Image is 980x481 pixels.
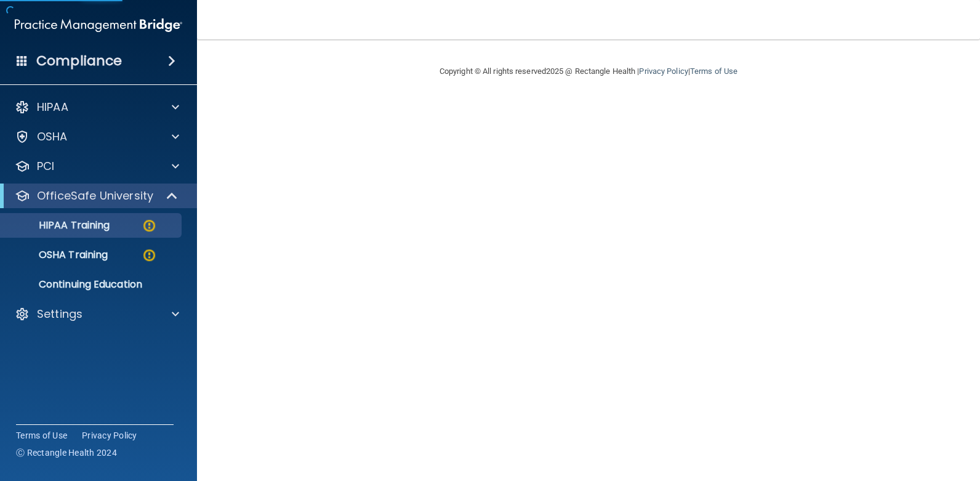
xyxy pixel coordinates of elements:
[142,218,157,233] img: warning-circle.0cc9ac19.png
[15,13,182,38] img: PMB logo
[82,429,137,442] a: Privacy Policy
[8,249,108,261] p: OSHA Training
[37,129,68,144] p: OSHA
[8,219,110,232] p: HIPAA Training
[36,52,122,70] h4: Compliance
[37,307,82,321] p: Settings
[142,248,157,263] img: warning-circle.0cc9ac19.png
[15,188,179,203] a: OfficeSafe University
[364,52,813,91] div: Copyright © All rights reserved 2025 @ Rectangle Health | |
[8,278,176,291] p: Continuing Education
[639,67,688,76] a: Privacy Policy
[37,100,68,115] p: HIPAA
[690,67,737,76] a: Terms of Use
[16,447,117,459] span: Ⓒ Rectangle Health 2024
[37,188,153,203] p: OfficeSafe University
[15,159,179,174] a: PCI
[15,100,179,115] a: HIPAA
[16,429,67,442] a: Terms of Use
[15,307,179,321] a: Settings
[15,129,179,144] a: OSHA
[37,159,54,174] p: PCI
